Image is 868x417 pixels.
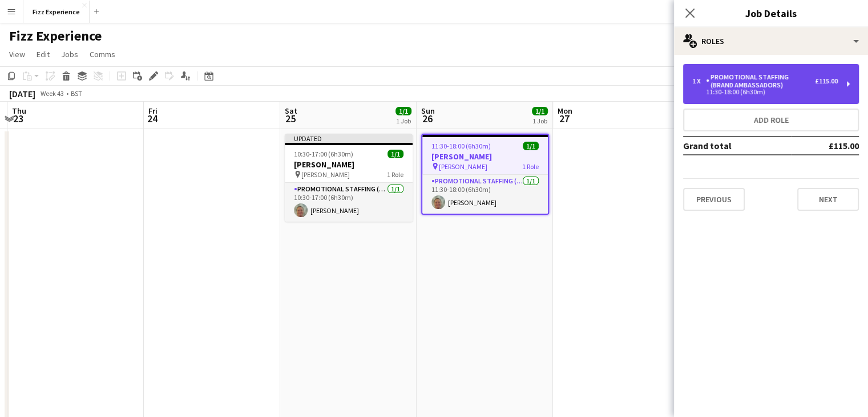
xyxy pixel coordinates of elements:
div: Roles [674,27,868,55]
span: [PERSON_NAME] [301,170,350,179]
div: 11:30-18:00 (6h30m) [692,89,838,95]
span: Week 43 [38,89,66,98]
span: 26 [419,112,435,125]
div: 1 Job [532,117,547,125]
span: 25 [283,112,297,125]
span: View [9,49,25,59]
span: 27 [556,112,572,125]
a: Jobs [56,47,83,62]
div: Promotional Staffing (Brand Ambassadors) [706,73,815,89]
span: 11:30-18:00 (6h30m) [431,142,491,150]
app-card-role: Promotional Staffing (Brand Ambassadors)1/110:30-17:00 (6h30m)[PERSON_NAME] [285,183,413,222]
span: 1/1 [532,107,548,115]
span: Sat [285,106,297,116]
button: Add role [683,109,859,131]
span: Sun [421,106,435,116]
span: Thu [12,106,26,116]
span: 1/1 [395,107,411,115]
span: [PERSON_NAME] [439,162,487,171]
a: Comms [85,47,120,62]
span: Mon [558,106,572,116]
div: BST [71,89,82,98]
span: Fri [148,106,158,116]
h3: [PERSON_NAME] [422,151,548,162]
span: 10:30-17:00 (6h30m) [294,150,353,158]
div: 1 x [692,77,706,85]
app-job-card: 11:30-18:00 (6h30m)1/1[PERSON_NAME] [PERSON_NAME]1 RolePromotional Staffing (Brand Ambassadors)1/... [421,134,549,215]
span: 1/1 [523,142,539,150]
span: 1 Role [522,162,539,171]
a: View [5,47,30,62]
div: £115.00 [815,77,838,85]
div: 1 Job [396,117,411,125]
div: [DATE] [9,88,35,99]
span: Edit [37,49,50,59]
td: Grand total [683,137,791,155]
button: Previous [683,188,745,211]
app-job-card: Updated10:30-17:00 (6h30m)1/1[PERSON_NAME] [PERSON_NAME]1 RolePromotional Staffing (Brand Ambassa... [285,134,413,222]
span: 24 [147,112,158,125]
span: Jobs [61,49,78,59]
a: Edit [32,47,54,62]
h3: Job Details [674,6,868,21]
button: Fizz Experience [23,1,90,23]
td: £115.00 [791,137,859,155]
span: Comms [90,49,115,59]
div: Updated [285,134,413,143]
span: 23 [10,112,26,125]
h1: Fizz Experience [9,27,102,45]
h3: [PERSON_NAME] [285,159,413,170]
app-card-role: Promotional Staffing (Brand Ambassadors)1/111:30-18:00 (6h30m)[PERSON_NAME] [422,175,548,214]
button: Next [797,188,859,211]
span: 1 Role [387,170,403,179]
span: 1/1 [387,150,403,158]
